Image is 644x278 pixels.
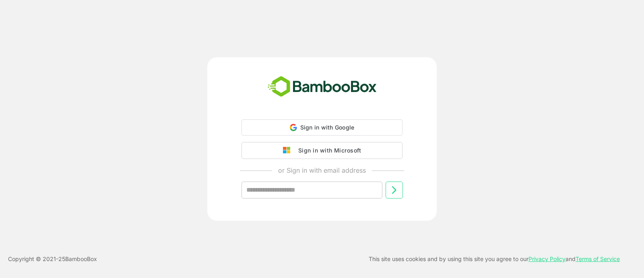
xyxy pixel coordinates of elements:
div: Sign in with Google [242,119,402,136]
a: Privacy Policy [528,255,566,262]
img: bamboobox [263,73,381,100]
p: or Sign in with email address [278,165,366,175]
span: Sign in with Google [300,124,355,131]
p: Copyright © 2021- 25 BambooBox [8,254,97,264]
p: This site uses cookies and by using this site you agree to our and [369,254,620,264]
img: google [283,147,294,154]
a: Terms of Service [576,255,620,262]
button: Sign in with Microsoft [242,142,402,159]
div: Sign in with Microsoft [294,145,361,156]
